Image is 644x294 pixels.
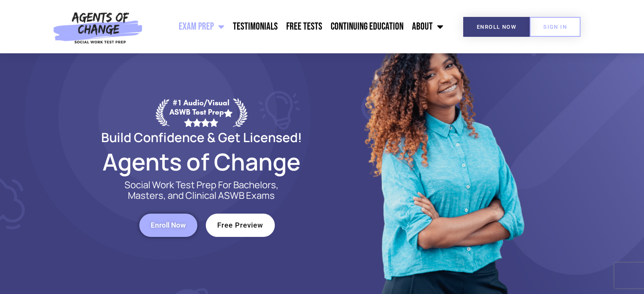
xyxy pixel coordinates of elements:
h2: Agents of Change [81,152,322,171]
span: Free Preview [217,222,263,229]
nav: Menu [147,16,448,37]
span: Enroll Now [151,222,186,229]
a: About [408,16,448,37]
span: Enroll Now [477,24,516,30]
p: Social Work Test Prep For Bachelors, Masters, and Clinical ASWB Exams [115,180,288,201]
a: Free Preview [206,214,275,237]
span: SIGN IN [543,24,567,30]
a: Continuing Education [326,16,408,37]
a: Free Tests [282,16,326,37]
a: Enroll Now [463,17,530,37]
a: Testimonials [229,16,282,37]
h2: Build Confidence & Get Licensed! [81,131,322,143]
a: Exam Prep [174,16,229,37]
a: SIGN IN [530,17,580,37]
div: #1 Audio/Visual ASWB Test Prep [169,98,233,126]
a: Enroll Now [139,214,197,237]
